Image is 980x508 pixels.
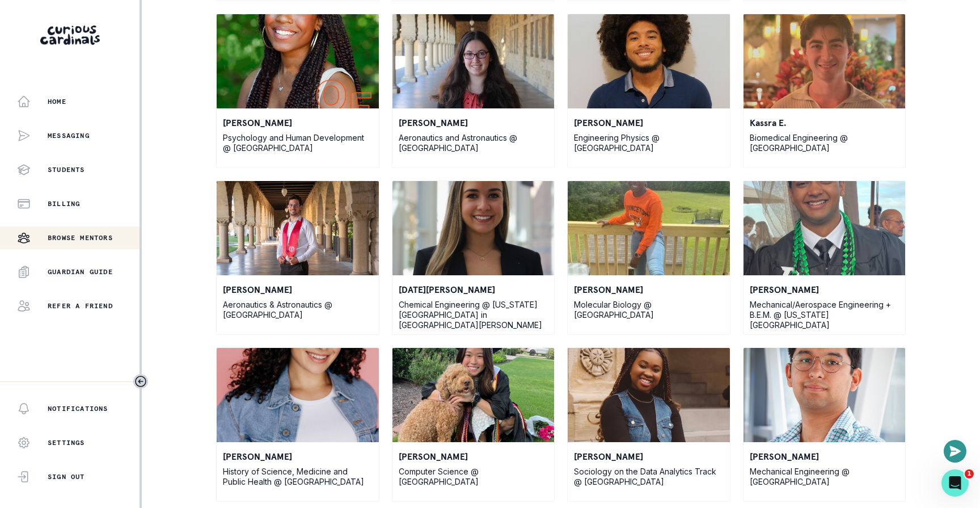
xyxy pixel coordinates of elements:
[48,165,85,174] p: Students
[568,14,730,108] img: Noah H.'s profile photo
[23,174,189,186] div: We'll be back online [DATE]
[944,440,966,463] button: Open or close messaging widget
[750,450,899,463] p: [PERSON_NAME]
[48,267,113,276] p: Guardian Guide
[574,133,724,153] p: Engineering Physics @ [GEOGRAPHIC_DATA]
[216,14,379,168] a: Victoria R.'s profile photo[PERSON_NAME]Psychology and Human Development @ [GEOGRAPHIC_DATA]
[223,450,373,463] p: [PERSON_NAME]
[217,181,379,275] img: Matthew H.'s profile photo
[392,347,555,502] a: Shannon L.'s profile photo[PERSON_NAME]Computer Science @ [GEOGRAPHIC_DATA]
[48,233,113,242] p: Browse Mentors
[965,469,974,478] span: 1
[40,26,100,45] img: Curious Cardinals Logo
[44,383,69,391] span: Home
[750,133,899,153] p: Biomedical Engineering @ [GEOGRAPHIC_DATA]
[133,374,148,389] button: Toggle sidebar
[399,133,548,153] p: Aeronautics and Astronautics @ [GEOGRAPHIC_DATA]
[23,119,204,138] p: How can we help?
[750,467,899,487] p: Mechanical Engineering @ [GEOGRAPHIC_DATA]
[392,348,555,442] img: Shannon L.'s profile photo
[113,354,227,400] button: Messages
[399,450,548,463] p: [PERSON_NAME]
[568,348,730,442] img: Nana Y.'s profile photo
[223,283,373,296] p: [PERSON_NAME]
[392,14,555,108] img: Julia T.'s profile photo
[399,116,548,129] p: [PERSON_NAME]
[750,300,899,330] p: Mechanical/Aerospace Engineering + B.E.M. @ [US_STATE][GEOGRAPHIC_DATA]
[23,162,189,174] div: Send us a message
[743,14,906,168] a: Kassra E.'s profile photoKassra E.Biomedical Engineering @ [GEOGRAPHIC_DATA]
[223,116,373,129] p: [PERSON_NAME]
[941,469,969,497] iframe: Intercom live chat
[392,181,555,275] img: Lucia U.'s profile photo
[48,472,85,481] p: Sign Out
[750,283,899,296] p: [PERSON_NAME]
[216,180,379,335] a: Matthew H.'s profile photo[PERSON_NAME]Aeronautics & Astronautics @ [GEOGRAPHIC_DATA]
[574,467,724,487] p: Sociology on the Data Analytics Track @ [GEOGRAPHIC_DATA]
[574,450,724,463] p: [PERSON_NAME]
[574,283,724,296] p: [PERSON_NAME]
[567,347,730,502] a: Nana Y.'s profile photo[PERSON_NAME]Sociology on the Data Analytics Track @ [GEOGRAPHIC_DATA]
[750,116,899,129] p: Kassra E.
[48,301,113,310] p: Refer a friend
[217,14,379,108] img: Victoria R.'s profile photo
[195,18,216,39] div: Close
[151,383,190,391] span: Messages
[48,438,85,447] p: Settings
[399,467,548,487] p: Computer Science @ [GEOGRAPHIC_DATA]
[392,180,555,335] a: Lucia U.'s profile photo[DATE][PERSON_NAME]Chemical Engineering @ [US_STATE][GEOGRAPHIC_DATA] in ...
[744,14,906,108] img: Kassra E.'s profile photo
[23,22,69,40] img: logo
[744,348,906,442] img: jaime r.'s profile photo
[399,283,548,296] p: [DATE][PERSON_NAME]
[574,300,724,320] p: Molecular Biology @ [GEOGRAPHIC_DATA]
[223,300,373,320] p: Aeronautics & Astronautics @ [GEOGRAPHIC_DATA]
[154,18,177,41] div: Profile image for Lily@CC
[48,199,80,208] p: Billing
[48,97,66,106] p: Home
[567,14,730,168] a: Noah H.'s profile photo[PERSON_NAME]Engineering Physics @ [GEOGRAPHIC_DATA]
[11,153,216,196] div: Send us a messageWe'll be back online [DATE]
[567,180,730,335] a: Naisha S.'s profile photo[PERSON_NAME]Molecular Biology @ [GEOGRAPHIC_DATA]
[23,81,204,119] p: Hi [PERSON_NAME] 👋
[217,348,379,442] img: Samantha P.'s profile photo
[399,300,548,330] p: Chemical Engineering @ [US_STATE][GEOGRAPHIC_DATA] in [GEOGRAPHIC_DATA][PERSON_NAME]
[48,131,90,140] p: Messaging
[223,467,373,487] p: History of Science, Medicine and Public Health @ [GEOGRAPHIC_DATA]
[216,347,379,502] a: Samantha P.'s profile photo[PERSON_NAME]History of Science, Medicine and Public Health @ [GEOGRAP...
[743,347,906,502] a: jaime r.'s profile photo[PERSON_NAME]Mechanical Engineering @ [GEOGRAPHIC_DATA]
[743,180,906,335] a: Aditya J.'s profile photo[PERSON_NAME]Mechanical/Aerospace Engineering + B.E.M. @ [US_STATE][GEOG...
[744,181,906,275] img: Aditya J.'s profile photo
[223,133,373,153] p: Psychology and Human Development @ [GEOGRAPHIC_DATA]
[392,14,555,168] a: Julia T.'s profile photo[PERSON_NAME]Aeronautics and Astronautics @ [GEOGRAPHIC_DATA]
[568,181,730,275] img: Naisha S.'s profile photo
[48,404,108,413] p: Notifications
[574,116,724,129] p: [PERSON_NAME]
